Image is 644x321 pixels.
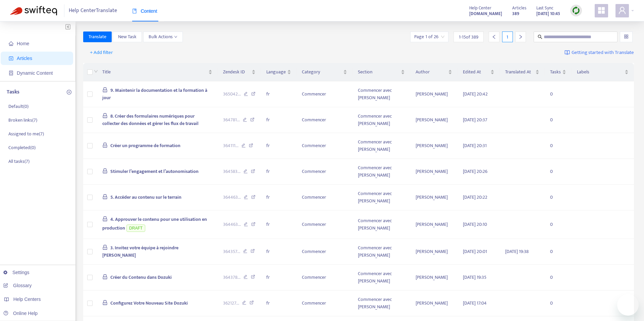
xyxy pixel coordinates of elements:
td: 0 [545,133,572,159]
img: image-link [565,50,570,55]
span: lock [102,142,108,148]
span: [DATE] 17:04 [463,299,487,307]
span: Stimuler l’engagement et l’autonomisation [110,168,199,175]
span: Configurez Votre Nouveau Site Dozuki [110,299,188,307]
span: 364357 ... [223,248,240,255]
td: Commencer [297,81,353,107]
td: 0 [545,81,572,107]
td: fr [261,185,297,210]
span: 364781 ... [223,116,240,124]
span: home [9,41,13,46]
th: Section [353,63,410,81]
span: + Add filter [90,49,113,57]
span: lock [102,194,108,199]
span: lock [102,300,108,305]
span: 364378 ... [223,274,240,281]
td: fr [261,210,297,239]
th: Author [410,63,458,81]
span: Dynamic Content [17,70,53,76]
th: Title [97,63,218,81]
span: user [618,6,626,14]
span: [DATE] 20:10 [463,220,487,228]
td: 0 [545,265,572,291]
td: [PERSON_NAME] [410,81,458,107]
span: lock [102,274,108,279]
button: Translate [83,31,112,42]
span: 9. Maintenir la documentation et la formation à jour [102,86,207,102]
button: Bulk Actionsdown [143,31,183,42]
span: 8. Créer des formulaires numériques pour collecter des données et gérer les flux de travail [102,112,199,127]
span: Category [302,68,342,76]
span: Title [102,68,207,76]
span: Zendesk ID [223,68,250,76]
span: 5. Accéder au contenu sur le terrain [110,193,181,201]
button: + Add filter [85,47,118,58]
img: sync.dc5367851b00ba804db3.png [572,6,580,15]
span: account-book [9,56,13,61]
span: Créer un programme de formation [110,142,180,149]
span: search [538,35,542,39]
span: [DATE] 19:35 [463,273,486,281]
img: Swifteq [10,6,57,15]
td: fr [261,239,297,265]
span: Créer du Contenu dans Dozuki [110,273,172,281]
td: Commencer [297,265,353,291]
span: 364463 ... [223,221,241,228]
p: Completed ( 0 ) [8,144,36,151]
td: Commencer avec [PERSON_NAME] [353,133,410,159]
td: 0 [545,291,572,316]
span: appstore [597,6,605,14]
span: Articles [17,56,32,61]
span: [DATE] 20:26 [463,168,487,175]
a: Getting started with Translate [565,47,634,58]
td: Commencer avec [PERSON_NAME] [353,81,410,107]
span: right [518,35,523,39]
span: plus-circle [67,90,71,94]
span: [DATE] 20:37 [463,116,487,124]
span: Help Centers [13,297,41,302]
td: 0 [545,159,572,185]
span: 4. Approuver le contenu pour une utilisation en production [102,215,207,232]
span: lock [102,87,108,92]
td: Commencer avec [PERSON_NAME] [353,159,410,185]
iframe: Number of unread messages [627,293,640,300]
td: fr [261,107,297,133]
p: Tasks [7,88,19,96]
td: Commencer [297,210,353,239]
th: Labels [572,63,634,81]
td: [PERSON_NAME] [410,133,458,159]
a: Settings [3,270,30,275]
td: [PERSON_NAME] [410,185,458,210]
span: Articles [512,4,526,12]
td: fr [261,159,297,185]
div: 1 [502,31,513,42]
td: [PERSON_NAME] [410,291,458,316]
span: [DATE] 20:42 [463,90,488,98]
td: Commencer avec [PERSON_NAME] [353,107,410,133]
th: Zendesk ID [218,63,261,81]
p: Assigned to me ( 7 ) [8,130,44,137]
span: Tasks [550,68,561,76]
span: Help Center Translate [69,4,117,17]
td: [PERSON_NAME] [410,265,458,291]
a: Online Help [3,311,38,316]
td: fr [261,133,297,159]
span: 364463 ... [223,194,241,201]
p: Broken links ( 7 ) [8,117,37,124]
span: [DATE] 20:01 [463,248,487,255]
span: Help Center [469,4,491,12]
td: fr [261,291,297,316]
td: Commencer avec [PERSON_NAME] [353,265,410,291]
th: Edited At [458,63,499,81]
th: Category [297,63,353,81]
td: [PERSON_NAME] [410,210,458,239]
td: Commencer [297,107,353,133]
p: All tasks ( 7 ) [8,158,30,165]
th: Tasks [545,63,572,81]
span: 362127 ... [223,300,239,307]
a: Glossary [3,283,32,288]
a: [DOMAIN_NAME] [469,10,502,17]
span: Content [132,8,157,14]
td: Commencer [297,239,353,265]
span: 1 - 15 of 389 [459,34,478,41]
